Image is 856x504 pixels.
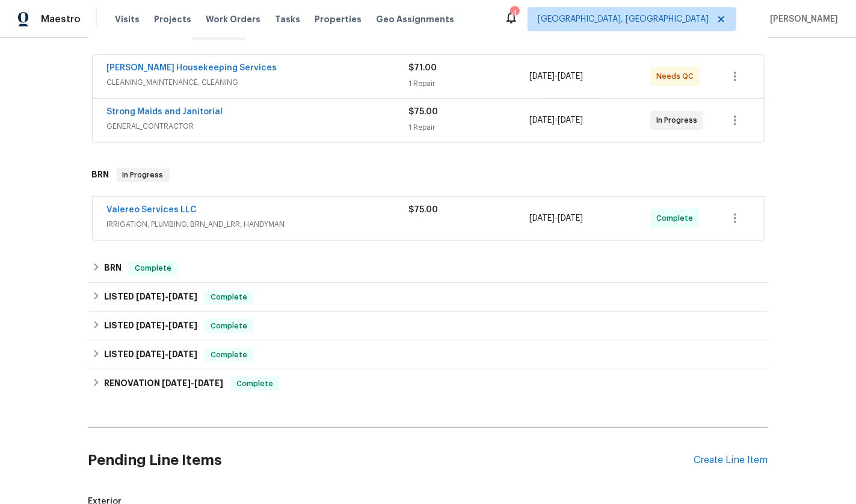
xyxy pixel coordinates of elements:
[88,283,768,312] div: LISTED [DATE]-[DATE]Complete
[529,70,583,82] span: -
[88,254,768,283] div: BRN Complete
[529,72,555,81] span: [DATE]
[409,121,530,134] div: 1 Repair
[88,340,768,369] div: LISTED [DATE]-[DATE]Complete
[529,212,583,224] span: -
[88,369,768,398] div: RENOVATION [DATE]-[DATE]Complete
[107,206,197,214] a: Valereo Services LLC
[107,218,409,230] span: IRRIGATION, PLUMBING, BRN_AND_LRR, HANDYMAN
[206,291,252,303] span: Complete
[136,292,165,301] span: [DATE]
[558,214,583,223] span: [DATE]
[136,321,197,330] span: -
[107,108,223,116] a: Strong Maids and Janitorial
[206,349,252,361] span: Complete
[88,312,768,340] div: LISTED [DATE]-[DATE]Complete
[376,13,454,25] span: Geo Assignments
[168,292,197,301] span: [DATE]
[315,13,362,25] span: Properties
[558,72,583,81] span: [DATE]
[88,432,694,488] h2: Pending Line Items
[510,7,519,19] div: 4
[206,320,252,332] span: Complete
[538,13,709,25] span: [GEOGRAPHIC_DATA], [GEOGRAPHIC_DATA]
[168,350,197,358] span: [DATE]
[107,76,409,88] span: CLEANING_MAINTENANCE, CLEANING
[104,261,122,275] h6: BRN
[92,168,109,182] h6: BRN
[104,290,197,304] h6: LISTED
[409,206,439,214] span: $75.00
[154,13,191,25] span: Projects
[656,114,702,126] span: In Progress
[168,321,197,330] span: [DATE]
[130,262,176,274] span: Complete
[104,319,197,333] h6: LISTED
[88,156,768,194] div: BRN In Progress
[529,214,555,223] span: [DATE]
[118,169,168,181] span: In Progress
[206,13,260,25] span: Work Orders
[409,64,437,72] span: $71.00
[694,455,768,466] div: Create Line Item
[765,13,838,25] span: [PERSON_NAME]
[656,212,698,224] span: Complete
[409,108,439,116] span: $75.00
[558,116,583,124] span: [DATE]
[136,321,165,330] span: [DATE]
[529,116,555,124] span: [DATE]
[275,15,300,23] span: Tasks
[232,378,278,390] span: Complete
[409,78,530,90] div: 1 Repair
[162,379,191,387] span: [DATE]
[41,13,81,25] span: Maestro
[136,350,165,358] span: [DATE]
[162,379,223,387] span: -
[656,70,698,82] span: Needs QC
[104,348,197,362] h6: LISTED
[529,114,583,126] span: -
[107,120,409,132] span: GENERAL_CONTRACTOR
[194,379,223,387] span: [DATE]
[104,376,223,391] h6: RENOVATION
[107,64,277,72] a: [PERSON_NAME] Housekeeping Services
[136,292,197,301] span: -
[136,350,197,358] span: -
[115,13,140,25] span: Visits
